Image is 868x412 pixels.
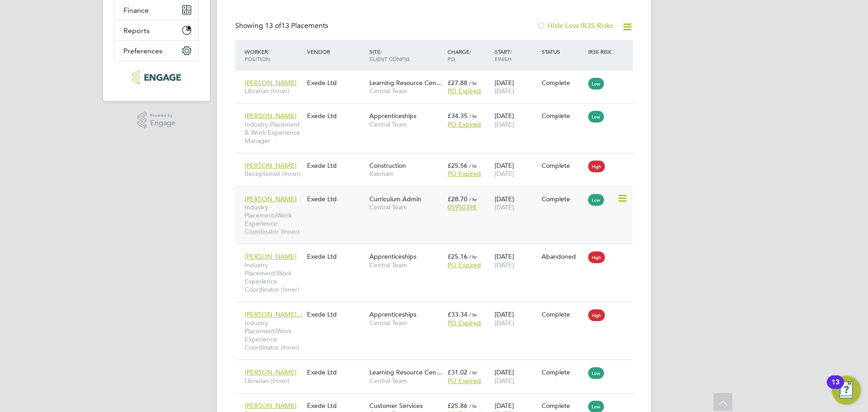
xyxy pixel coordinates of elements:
[369,319,443,327] span: Central Team
[305,190,367,208] div: Exede Ltd
[586,43,617,60] div: IR35 Risk
[448,377,481,385] span: PO Expired
[469,403,477,409] span: / hr
[495,261,514,269] span: [DATE]
[495,319,514,327] span: [DATE]
[469,253,477,260] span: / hr
[445,43,492,67] div: Charge
[542,368,584,376] div: Complete
[245,368,297,376] span: [PERSON_NAME]
[242,190,633,198] a: [PERSON_NAME]Industry Placement/Work Experience Coordinator (Inner)Exede LtdCurriculum AdminCentr...
[132,70,180,85] img: xede-logo-retina.png
[588,367,604,379] span: Low
[305,43,367,60] div: Vendor
[367,43,445,67] div: Site
[369,112,416,120] span: Apprenticeships
[588,251,605,263] span: High
[448,261,481,269] span: PO Expired
[369,120,443,128] span: Central Team
[448,310,467,318] span: £33.34
[265,21,281,30] span: 13 of
[537,21,613,30] label: Hide Low IR35 Risks
[495,170,514,178] span: [DATE]
[369,377,443,385] span: Central Team
[369,170,443,178] span: Rainham
[539,43,586,60] div: Status
[114,41,198,61] button: Preferences
[448,120,481,128] span: PO Expired
[588,111,604,123] span: Low
[305,248,367,265] div: Exede Ltd
[588,194,604,206] span: Low
[242,247,633,255] a: [PERSON_NAME]Industry Placement/Work Experience Coordinator (Inner)Exede LtdApprenticeshipsCentra...
[588,309,605,321] span: High
[245,377,302,385] span: Librarian (Inner)
[369,195,421,203] span: Curriculum Admin
[245,261,302,294] span: Industry Placement/Work Experience Coordinator (Inner)
[469,311,477,318] span: / hr
[469,196,477,203] span: / hr
[448,195,467,203] span: £28.70
[245,252,297,260] span: [PERSON_NAME]
[369,402,423,410] span: Customer Services
[448,161,467,170] span: £25.56
[242,363,633,371] a: [PERSON_NAME]Librarian (Inner)Exede LtdLearning Resource Cen…Central Team£31.02 / hrPO Expired[DA...
[242,305,633,313] a: [PERSON_NAME]…Industry Placement/Work Experience Coordinator (Inner)Exede LtdApprenticeshipsCentr...
[137,112,176,129] a: Powered byEngage
[123,6,149,14] span: Finance
[492,107,539,133] div: [DATE]
[242,74,633,81] a: [PERSON_NAME]Librarian (Inner)Exede LtdLearning Resource Cen…Central Team£27.88 / hrPO Expired[DA...
[495,87,514,95] span: [DATE]
[492,248,539,273] div: [DATE]
[469,162,477,169] span: / hr
[448,368,467,376] span: £31.02
[448,203,476,211] span: 05950398
[242,43,305,67] div: Worker
[305,107,367,124] div: Exede Ltd
[448,319,481,327] span: PO Expired
[542,161,584,170] div: Complete
[448,170,481,178] span: PO Expired
[492,306,539,331] div: [DATE]
[492,364,539,389] div: [DATE]
[265,21,328,30] span: 13 Placements
[492,74,539,99] div: [DATE]
[305,74,367,91] div: Exede Ltd
[542,252,584,260] div: Abandoned
[114,70,199,85] a: Go to home page
[242,107,633,114] a: [PERSON_NAME]Industry Placement & Work Experience ManagerExede LtdApprenticeshipsCentral Team£34....
[588,161,605,172] span: High
[305,157,367,174] div: Exede Ltd
[448,79,467,87] span: £27.88
[245,48,270,62] span: / Position
[369,203,443,211] span: Central Team
[114,20,198,40] button: Reports
[448,402,467,410] span: £25.86
[235,21,330,31] div: Showing
[245,310,303,318] span: [PERSON_NAME]…
[369,161,406,170] span: Construction
[245,170,302,178] span: Receptionist (Inner)
[832,376,861,405] button: Open Resource Center, 13 new notifications
[369,87,443,95] span: Central Team
[495,203,514,211] span: [DATE]
[469,80,477,86] span: / hr
[495,377,514,385] span: [DATE]
[369,252,416,260] span: Apprenticeships
[245,203,302,236] span: Industry Placement/Work Experience Coordinator (Inner)
[448,48,471,62] span: / PO
[469,369,477,376] span: / hr
[245,112,297,120] span: [PERSON_NAME]
[495,48,512,62] span: / Finish
[542,310,584,318] div: Complete
[542,402,584,410] div: Complete
[245,87,302,95] span: Librarian (Inner)
[245,79,297,87] span: [PERSON_NAME]
[542,195,584,203] div: Complete
[369,79,443,87] span: Learning Resource Cen…
[448,87,481,95] span: PO Expired
[542,112,584,120] div: Complete
[245,195,297,203] span: [PERSON_NAME]
[492,43,539,67] div: Start
[542,79,584,87] div: Complete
